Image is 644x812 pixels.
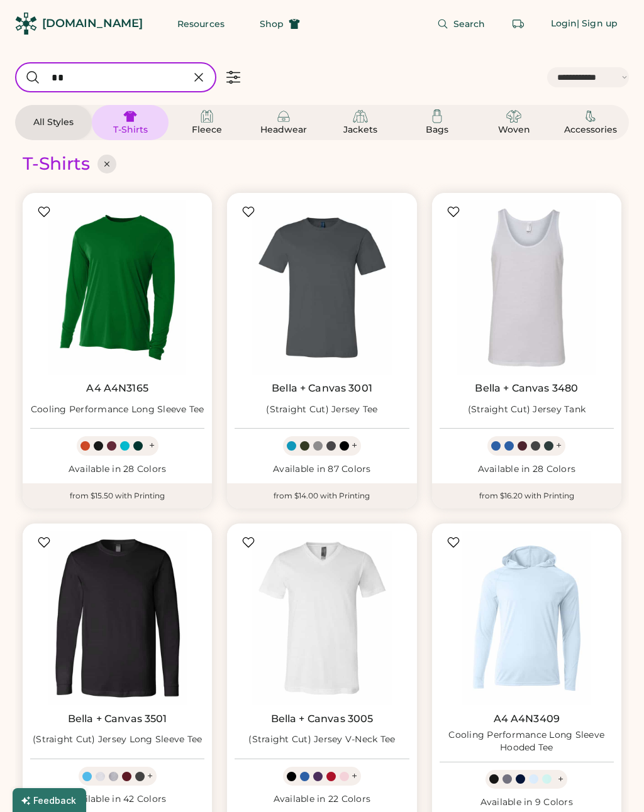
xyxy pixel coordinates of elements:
[30,200,204,375] img: A4 A4N3165 Cooling Performance Long Sleeve Tee
[468,403,586,416] div: (Straight Cut) Jersey Tank
[409,124,465,136] div: Bags
[235,531,409,705] img: BELLA + CANVAS 3005 (Straight Cut) Jersey V-Neck Tee
[149,439,155,453] div: +
[235,200,409,375] img: BELLA + CANVAS 3001 (Straight Cut) Jersey Tee
[15,13,37,35] img: Rendered Logo - Screens
[272,382,372,395] a: Bella + Canvas 3001
[179,124,235,136] div: Fleece
[558,772,563,786] div: +
[245,11,315,36] button: Shop
[235,793,409,806] div: Available in 22 Colors
[583,109,598,124] img: Accessories Icon
[494,713,560,725] a: A4 A4N3409
[199,109,214,124] img: Fleece Icon
[271,713,374,725] a: Bella + Canvas 3005
[42,16,143,31] div: [DOMAIN_NAME]
[430,109,445,124] img: Bags Icon
[30,463,204,476] div: Available in 28 Colors
[30,793,204,806] div: Available in 42 Colors
[551,18,577,30] div: Login
[506,11,531,36] button: Retrieve an order
[475,382,578,395] a: Bella + Canvas 3480
[486,124,542,136] div: Woven
[227,483,416,508] div: from $14.00 with Printing
[352,769,357,783] div: +
[453,19,486,28] span: Search
[440,729,614,754] div: Cooling Performance Long Sleeve Hooded Tee
[353,109,368,124] img: Jackets Icon
[68,713,167,725] a: Bella + Canvas 3501
[235,463,409,476] div: Available in 87 Colors
[102,124,158,136] div: T-Shirts
[23,483,212,508] div: from $15.50 with Printing
[332,124,389,136] div: Jackets
[23,153,90,175] div: T-Shirts
[577,18,618,30] div: | Sign up
[33,733,202,746] div: (Straight Cut) Jersey Long Sleeve Tee
[422,11,501,36] button: Search
[440,200,614,375] img: BELLA + CANVAS 3480 (Straight Cut) Jersey Tank
[562,124,619,136] div: Accessories
[266,403,377,416] div: (Straight Cut) Jersey Tee
[432,483,621,508] div: from $16.20 with Printing
[25,116,82,129] div: All Styles
[147,769,153,783] div: +
[31,403,204,416] div: Cooling Performance Long Sleeve Tee
[506,109,521,124] img: Woven Icon
[440,463,614,476] div: Available in 28 Colors
[255,124,312,136] div: Headwear
[440,531,614,705] img: A4 A4N3409 Cooling Performance Long Sleeve Hooded Tee
[30,531,204,705] img: BELLA + CANVAS 3501 (Straight Cut) Jersey Long Sleeve Tee
[86,382,148,395] a: A4 A4N3165
[556,439,562,453] div: +
[440,796,614,809] div: Available in 9 Colors
[162,11,240,36] button: Resources
[123,109,138,124] img: T-Shirts Icon
[260,19,284,28] span: Shop
[276,109,291,124] img: Headwear Icon
[352,439,357,453] div: +
[248,733,395,746] div: (Straight Cut) Jersey V-Neck Tee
